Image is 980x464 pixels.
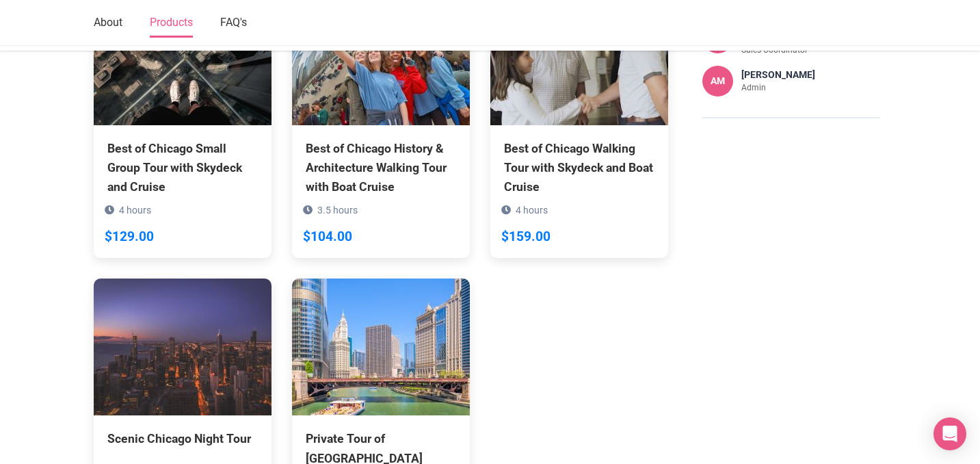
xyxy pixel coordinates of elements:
[501,227,551,248] div: $159.00
[702,66,733,96] div: AM
[933,417,966,450] div: Open Intercom Messenger
[107,139,258,196] div: Best of Chicago Small Group Tour with Skydeck and Cruise
[107,429,258,448] div: Scenic Chicago Night Tour
[94,9,122,38] a: About
[94,279,272,415] img: Scenic Chicago Night Tour
[504,139,654,196] div: Best of Chicago Walking Tour with Skydeck and Boat Cruise
[150,9,193,38] a: Products
[306,139,456,196] div: Best of Chicago History & Architecture Walking Tour with Boat Cruise
[292,279,470,415] img: Private Tour of Chicago
[741,69,815,81] h4: [PERSON_NAME]
[105,227,154,248] div: $129.00
[516,205,548,216] span: 4 hours
[303,227,352,248] div: $104.00
[741,83,815,94] p: Admin
[119,205,151,216] span: 4 hours
[220,9,247,38] a: FAQ's
[317,205,358,216] span: 3.5 hours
